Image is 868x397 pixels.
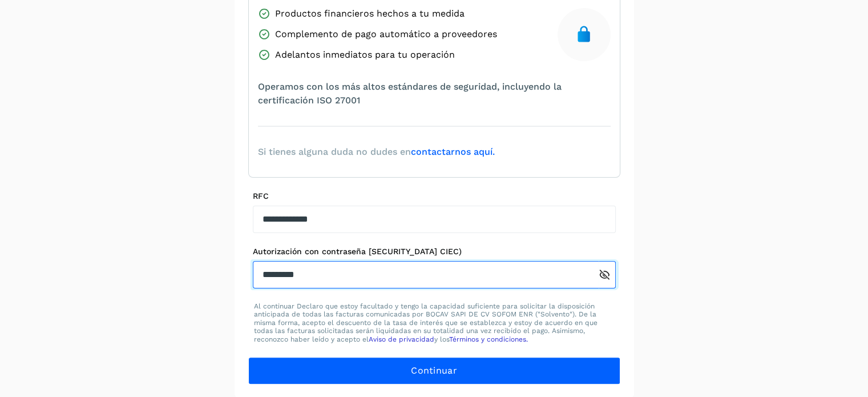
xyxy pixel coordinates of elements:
[253,191,616,201] label: RFC
[258,80,611,107] span: Operamos con los más altos estándares de seguridad, incluyendo la certificación ISO 27001
[275,48,455,62] span: Adelantos inmediatos para tu operación
[411,146,495,157] a: contactarnos aquí.
[254,302,615,343] p: Al continuar Declaro que estoy facultado y tengo la capacidad suficiente para solicitar la dispos...
[258,145,495,159] span: Si tienes alguna duda no dudes en
[575,25,593,43] img: secure
[411,364,457,377] span: Continuar
[449,335,528,343] a: Términos y condiciones.
[275,27,497,41] span: Complemento de pago automático a proveedores
[253,247,616,256] label: Autorización con contraseña [SECURITY_DATA] CIEC)
[248,357,620,384] button: Continuar
[275,7,465,21] span: Productos financieros hechos a tu medida
[369,335,434,343] a: Aviso de privacidad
